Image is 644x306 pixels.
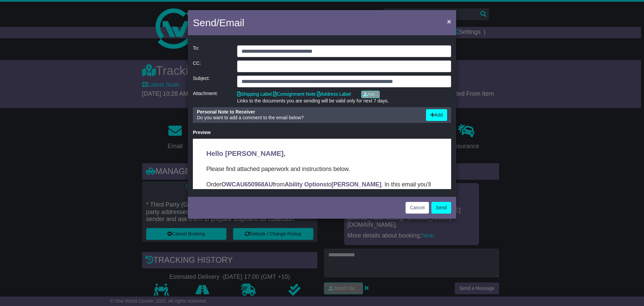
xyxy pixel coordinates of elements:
[426,109,447,121] button: Add
[13,11,93,18] span: Hello [PERSON_NAME],
[194,109,423,121] div: Do you want to add a comment to the email below?
[190,60,234,72] div: CC:
[139,42,188,49] strong: [PERSON_NAME]
[406,202,429,214] button: Cancel
[13,26,245,35] p: Please find attached paperwork and instructions below.
[237,91,272,97] a: Shipping Label
[190,45,234,57] div: To:
[361,91,380,98] a: Add...
[190,76,234,87] div: Subject:
[92,42,134,49] strong: Ability Options
[193,130,451,135] div: Preview
[29,42,80,49] strong: OWCAU650968AU
[197,109,419,115] div: Personal Note to Receiver
[13,41,245,60] p: Order from to . In this email you’ll find important information about your order, and what you ne...
[193,15,244,30] h4: Send/Email
[190,91,234,104] div: Attachment:
[444,14,454,28] button: Close
[431,202,451,214] button: Send
[447,17,451,25] span: ×
[273,91,316,97] a: Consignment Note
[237,98,451,104] div: Links to the documents you are sending will be valid only for next 7 days.
[317,91,351,97] a: Address Label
